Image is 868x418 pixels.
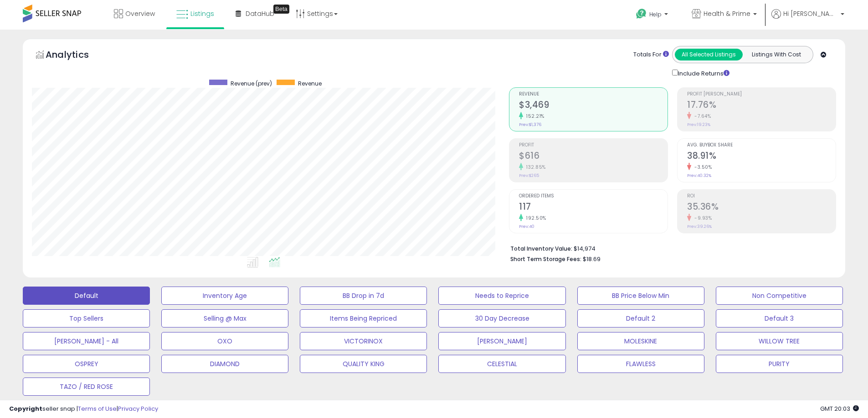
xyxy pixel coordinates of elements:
[519,194,668,199] span: Ordered Items
[687,201,836,214] h2: 35.36%
[300,355,427,373] button: QUALITY KING
[438,309,565,327] button: 30 Day Decrease
[438,332,565,350] button: [PERSON_NAME]
[23,332,150,350] button: [PERSON_NAME] - All
[23,309,150,327] button: Top Sellers
[519,151,668,163] h2: $616
[161,309,288,327] button: Selling @ Max
[23,287,150,305] button: Default
[246,9,274,18] span: DataHub
[633,50,669,59] div: Totals For
[577,332,704,350] button: MOLESKINE
[771,9,844,30] a: Hi [PERSON_NAME]
[687,100,836,112] h2: 17.76%
[820,404,859,413] span: 2025-09-12 20:03 GMT
[519,92,668,97] span: Revenue
[23,355,150,373] button: OSPREY
[300,332,427,350] button: VICTORINOX
[161,332,288,350] button: OXO
[519,143,668,148] span: Profit
[9,405,158,413] div: seller snap | |
[687,92,836,97] span: Profit [PERSON_NAME]
[716,287,843,305] button: Non Competitive
[716,332,843,350] button: WILLOW TREE
[273,5,289,14] div: Tooltip anchor
[675,49,743,60] button: All Selected Listings
[691,113,711,120] small: -7.64%
[649,10,662,18] span: Help
[125,9,155,18] span: Overview
[665,68,740,78] div: Include Returns
[687,143,836,148] span: Avg. Buybox Share
[583,255,601,263] span: $18.69
[519,100,668,112] h2: $3,469
[9,404,42,413] strong: Copyright
[118,404,158,413] a: Privacy Policy
[687,122,710,127] small: Prev: 19.23%
[716,309,843,327] button: Default 3
[687,173,711,178] small: Prev: 40.32%
[704,9,750,18] span: Health & Prime
[629,1,677,30] a: Help
[687,194,836,199] span: ROI
[190,9,214,18] span: Listings
[519,173,539,178] small: Prev: $265
[300,309,427,327] button: Items Being Repriced
[231,80,272,87] span: Revenue (prev)
[438,355,565,373] button: CELESTIAL
[519,201,668,214] h2: 117
[523,113,544,120] small: 152.21%
[438,287,565,305] button: Needs to Reprice
[742,49,810,60] button: Listings With Cost
[519,224,534,229] small: Prev: 40
[687,224,712,229] small: Prev: 39.26%
[161,287,288,305] button: Inventory Age
[577,309,704,327] button: Default 2
[23,378,150,396] button: TAZO / RED ROSE
[298,80,322,87] span: Revenue
[78,404,117,413] a: Terms of Use
[510,245,572,252] b: Total Inventory Value:
[523,164,546,171] small: 132.85%
[523,215,546,222] small: 192.50%
[691,164,712,171] small: -3.50%
[510,242,829,253] li: $14,974
[716,355,843,373] button: PURITY
[46,48,107,63] h5: Analytics
[577,287,704,305] button: BB Price Below Min
[519,122,541,127] small: Prev: $1,376
[300,287,427,305] button: BB Drop in 7d
[687,151,836,163] h2: 38.91%
[691,215,712,222] small: -9.93%
[783,9,838,18] span: Hi [PERSON_NAME]
[161,355,288,373] button: DIAMOND
[510,255,581,263] b: Short Term Storage Fees:
[636,8,647,20] i: Get Help
[577,355,704,373] button: FLAWLESS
